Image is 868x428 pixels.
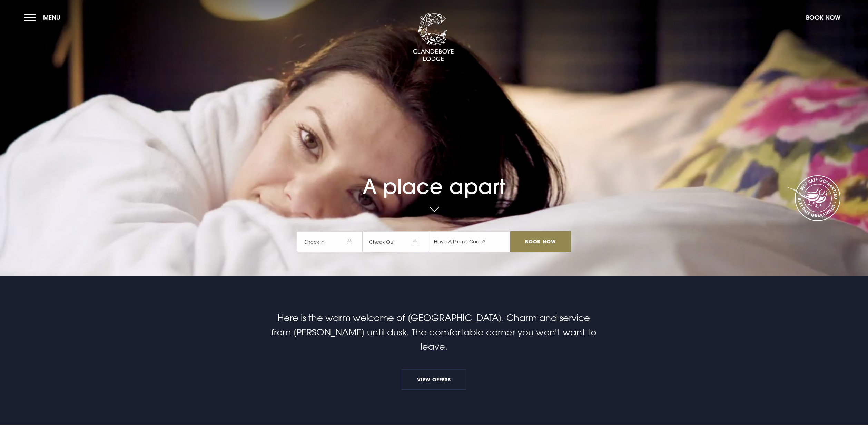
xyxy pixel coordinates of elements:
[24,10,64,25] button: Menu
[802,10,844,25] button: Book Now
[43,13,60,21] span: Menu
[363,231,428,252] span: Check Out
[413,13,454,62] img: Clandeboye Lodge
[402,369,466,390] a: View Offers
[270,311,598,354] p: Here is the warm welcome of [GEOGRAPHIC_DATA]. Charm and service from [PERSON_NAME] until dusk. T...
[297,148,571,199] h1: A place apart
[428,231,510,252] input: Have A Promo Code?
[510,231,571,252] input: Book Now
[297,231,363,252] span: Check In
